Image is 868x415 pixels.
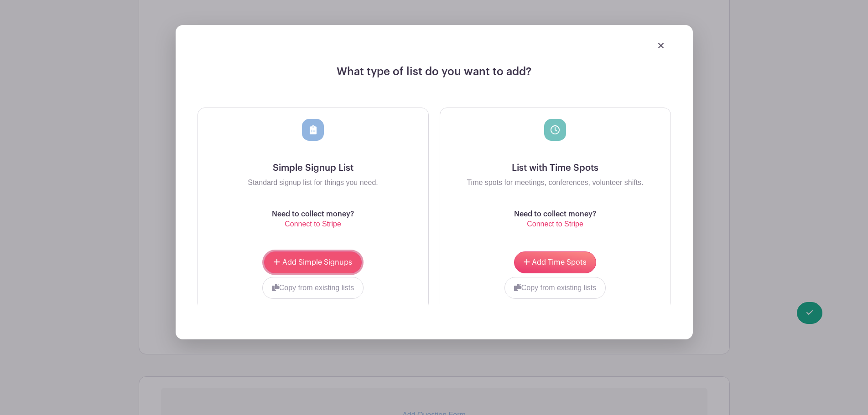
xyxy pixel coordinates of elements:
a: Need to collect money? Connect to Stripe [272,210,354,230]
a: Need to collect money? Connect to Stripe [514,210,596,230]
p: Connect to Stripe [514,219,596,230]
span: Add Simple Signups [282,259,352,266]
button: Add Simple Signups [264,251,361,273]
p: Standard signup list for things you need. [205,177,421,188]
p: Connect to Stripe [272,219,354,230]
h4: What type of list do you want to add? [198,65,671,86]
h5: Simple Signup List [205,163,421,174]
h6: Need to collect money? [272,210,354,219]
button: Add Time Spots [514,251,596,273]
span: Add Time Spots [532,259,587,266]
img: close_button-5f87c8562297e5c2d7936805f587ecaba9071eb48480494691a3f1689db116b3.svg [658,43,664,48]
p: Time spots for meetings, conferences, volunteer shifts. [447,177,663,188]
h6: Need to collect money? [514,210,596,219]
button: Copy from existing lists [262,277,364,299]
h5: List with Time Spots [447,163,663,174]
button: Copy from existing lists [504,277,606,299]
